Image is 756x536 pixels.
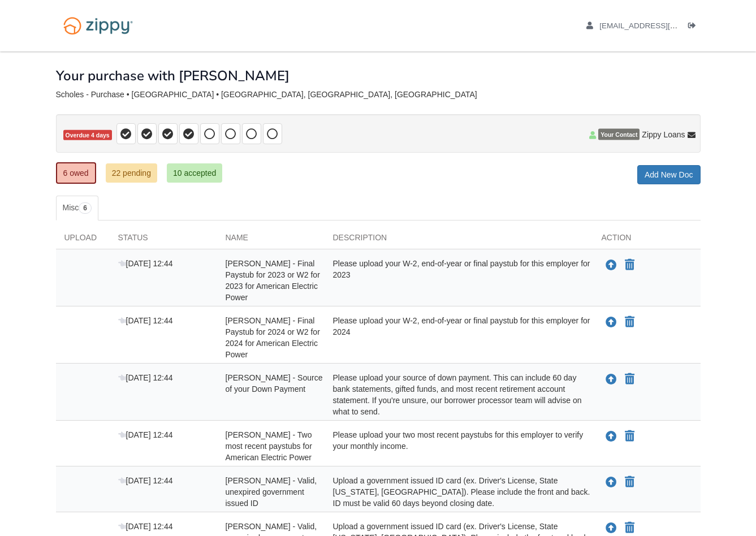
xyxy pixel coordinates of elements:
[167,163,222,183] a: 10 accepted
[604,475,618,490] button: Upload Gregory Scholes - Valid, unexpired government issued ID
[325,429,593,463] div: Please upload your two most recent paystubs for this employer to verify your monthly income.
[604,521,618,535] button: Upload Kassandra Scholes - Valid, unexpired government issued ID
[118,522,173,531] span: [DATE] 12:44
[688,21,701,33] a: Log out
[624,430,636,443] button: Declare Gregory Scholes - Two most recent paystubs for American Electric Power not applicable
[63,130,112,141] span: Overdue 4 days
[217,232,325,249] div: Name
[226,476,317,508] span: [PERSON_NAME] - Valid, unexpired government issued ID
[325,372,593,417] div: Please upload your source of down payment. This can include 60 day bank statements, gifted funds,...
[118,259,173,268] span: [DATE] 12:44
[79,202,92,214] span: 6
[56,11,140,40] img: Logo
[325,232,593,249] div: Description
[56,68,290,83] h1: Your purchase with [PERSON_NAME]
[624,315,636,329] button: Declare Gregory Scholes - Final Paystub for 2024 or W2 for 2024 for American Electric Power not a...
[598,129,640,140] span: Your Contact
[604,315,618,330] button: Upload Gregory Scholes - Final Paystub for 2024 or W2 for 2024 for American Electric Power
[226,373,323,394] span: [PERSON_NAME] - Source of your Down Payment
[226,259,320,302] span: [PERSON_NAME] - Final Paystub for 2023 or W2 for 2023 for American Electric Power
[226,316,320,359] span: [PERSON_NAME] - Final Paystub for 2024 or W2 for 2024 for American Electric Power
[624,476,636,489] button: Declare Gregory Scholes - Valid, unexpired government issued ID not applicable
[604,258,618,273] button: Upload Gregory Scholes - Final Paystub for 2023 or W2 for 2023 for American Electric Power
[637,165,701,184] a: Add New Doc
[118,373,173,382] span: [DATE] 12:44
[593,232,701,249] div: Action
[56,90,701,100] div: Scholes - Purchase • [GEOGRAPHIC_DATA] • [GEOGRAPHIC_DATA], [GEOGRAPHIC_DATA], [GEOGRAPHIC_DATA]
[325,315,593,360] div: Please upload your W-2, end-of-year or final paystub for this employer for 2024
[325,475,593,509] div: Upload a government issued ID card (ex. Driver's License, State [US_STATE], [GEOGRAPHIC_DATA]). P...
[118,316,173,325] span: [DATE] 12:44
[56,196,98,221] a: Misc
[110,232,217,249] div: Status
[624,521,636,535] button: Declare Kassandra Scholes - Valid, unexpired government issued ID not applicable
[642,129,685,140] span: Zippy Loans
[226,430,312,462] span: [PERSON_NAME] - Two most recent paystubs for American Electric Power
[586,21,729,33] a: edit profile
[106,163,157,183] a: 22 pending
[604,372,618,387] button: Upload Gregory Scholes - Source of your Down Payment
[624,373,636,386] button: Declare Gregory Scholes - Source of your Down Payment not applicable
[118,476,173,485] span: [DATE] 12:44
[599,21,729,30] span: gscholes@me.com
[118,430,173,439] span: [DATE] 12:44
[56,162,96,184] a: 6 owed
[56,232,110,249] div: Upload
[624,258,636,272] button: Declare Gregory Scholes - Final Paystub for 2023 or W2 for 2023 for American Electric Power not a...
[325,258,593,303] div: Please upload your W-2, end-of-year or final paystub for this employer for 2023
[604,429,618,444] button: Upload Gregory Scholes - Two most recent paystubs for American Electric Power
